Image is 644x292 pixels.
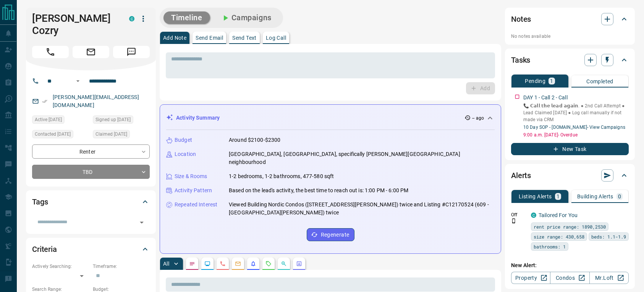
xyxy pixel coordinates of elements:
button: Regenerate [307,228,354,241]
a: 10 Day SOP - [DOMAIN_NAME]- View Campaigns [523,125,625,130]
p: Activity Pattern [175,187,212,195]
div: Alerts [511,166,629,185]
span: Call [32,46,69,58]
a: Condos [550,272,589,284]
p: 1 [550,78,553,84]
div: Renter [32,144,150,159]
p: 📞 𝗖𝗮𝗹𝗹 𝘁𝗵𝗲 𝗹𝗲𝗮𝗱 𝗮𝗴𝗮𝗶𝗻. ● 2nd Call Attempt ● Lead Claimed [DATE] ‎● Log call manually if not made ... [523,102,629,123]
div: condos.ca [129,16,134,21]
div: Tags [32,193,150,211]
h2: Notes [511,13,531,25]
p: Send Email [196,35,223,41]
svg: Lead Browsing Activity [204,261,210,267]
a: Mr.Loft [589,272,629,284]
p: New Alert: [511,261,629,269]
span: Signed up [DATE] [95,116,131,123]
span: rent price range: 1890,2530 [534,223,606,230]
button: Timeline [163,11,210,24]
p: 9:00 a.m. [DATE] - Overdue [523,131,629,138]
div: Criteria [32,240,150,258]
p: Activity Summary [176,114,220,122]
svg: Email Verified [42,99,47,104]
button: Campaigns [213,11,279,24]
p: Based on the lead's activity, the best time to reach out is: 1:00 PM - 6:00 PM [229,187,408,195]
div: condos.ca [531,213,536,218]
p: Listing Alerts [519,194,552,199]
p: Add Note [163,35,186,41]
p: -- ago [472,115,484,122]
span: Email [73,46,109,58]
div: Tasks [511,51,629,69]
svg: Push Notification Only [511,218,516,224]
div: Fri Jul 11 2025 [93,115,150,126]
div: Sun Oct 12 2025 [32,130,89,141]
a: Property [511,272,550,284]
svg: Agent Actions [296,261,302,267]
p: Log Call [266,35,286,41]
a: [PERSON_NAME][EMAIL_ADDRESS][DOMAIN_NAME] [53,94,139,108]
h2: Alerts [511,169,531,182]
span: beds: 1.1-1.9 [591,233,626,240]
div: Notes [511,10,629,28]
div: Activity Summary-- ago [166,111,495,125]
div: Sun Oct 12 2025 [93,130,150,141]
svg: Requests [265,261,272,267]
span: Message [113,46,150,58]
div: TBD [32,165,150,179]
p: Around $2100-$2300 [229,136,280,144]
svg: Listing Alerts [250,261,256,267]
svg: Emails [235,261,241,267]
h1: [PERSON_NAME] Cozry [32,12,118,37]
span: bathrooms: 1 [534,243,566,250]
p: Actively Searching: [32,263,89,270]
div: Sun Oct 12 2025 [32,115,89,126]
button: Open [136,217,147,228]
h2: Tags [32,196,48,208]
p: Timeframe: [93,263,150,270]
a: Tailored For You [539,212,578,218]
p: Send Text [232,35,257,41]
h2: Criteria [32,243,57,255]
span: Contacted [DATE] [35,130,71,138]
p: No notes available [511,33,629,40]
svg: Calls [220,261,226,267]
p: Pending [525,78,545,84]
p: All [163,261,169,266]
p: 1-2 bedrooms, 1-2 bathrooms, 477-580 sqft [229,172,334,180]
h2: Tasks [511,54,530,66]
p: 1 [557,194,560,199]
p: Viewed Building Nordic Condos ([STREET_ADDRESS][PERSON_NAME]) twice and Listing #C12170524 (609 -... [229,201,495,217]
button: Open [73,76,83,86]
span: size range: 430,658 [534,233,584,240]
p: 0 [618,194,621,199]
svg: Opportunities [281,261,287,267]
svg: Notes [189,261,195,267]
span: Claimed [DATE] [95,130,127,138]
p: DAY 1 - Call 2 - Call [523,94,568,102]
p: Location [175,150,196,158]
p: Building Alerts [577,194,613,199]
p: Off [511,211,526,218]
p: Repeated Interest [175,201,217,209]
span: Active [DATE] [35,116,62,123]
p: Completed [586,79,613,84]
p: Budget [175,136,192,144]
p: [GEOGRAPHIC_DATA], [GEOGRAPHIC_DATA], specifically [PERSON_NAME][GEOGRAPHIC_DATA] neighbourhood [229,150,495,166]
p: Size & Rooms [175,172,207,180]
button: New Task [511,143,629,155]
